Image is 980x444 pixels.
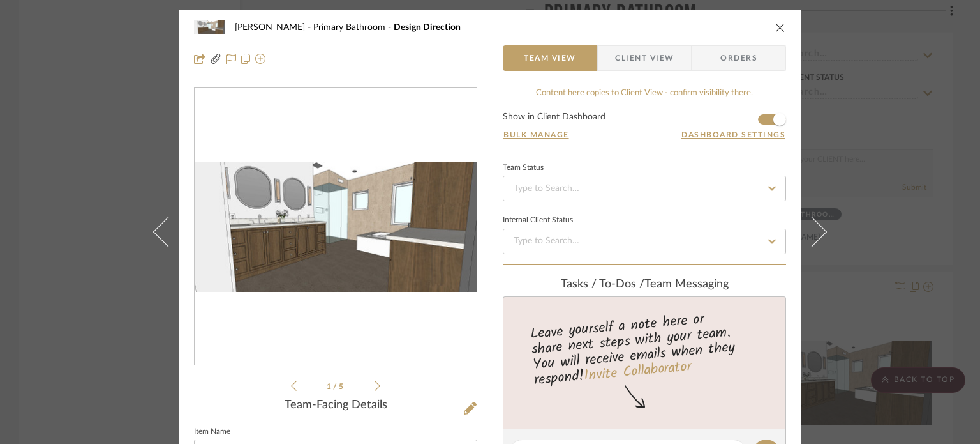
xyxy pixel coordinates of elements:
button: Dashboard Settings [681,129,786,141]
div: Leave yourself a note here or share next steps with your team. You will receive emails when they ... [501,305,788,391]
span: Client View [615,45,674,71]
input: Type to Search… [503,176,786,201]
span: Orders [706,45,771,71]
input: Type to Search… [503,229,786,254]
img: e434f0b8-5f0c-46cf-90ad-f2c1c8257bc2_436x436.jpg [195,162,477,291]
div: Team Status [503,165,544,171]
span: [PERSON_NAME] [235,23,313,32]
span: Design Direction [394,23,461,32]
div: Content here copies to Client View - confirm visibility there. [503,87,786,100]
a: Invite Collaborator [583,356,692,388]
label: Item Name [194,429,230,435]
img: e434f0b8-5f0c-46cf-90ad-f2c1c8257bc2_48x40.jpg [194,15,225,40]
button: close [775,22,786,33]
span: / [333,383,339,390]
span: Tasks / To-Dos / [561,279,644,290]
span: Primary Bathroom [313,23,394,32]
div: Team-Facing Details [194,399,477,413]
span: 1 [327,383,333,390]
button: Bulk Manage [503,129,570,141]
span: 5 [339,383,345,390]
div: team Messaging [503,278,786,292]
div: 0 [195,135,477,318]
div: Internal Client Status [503,217,573,224]
span: Team View [524,45,576,71]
